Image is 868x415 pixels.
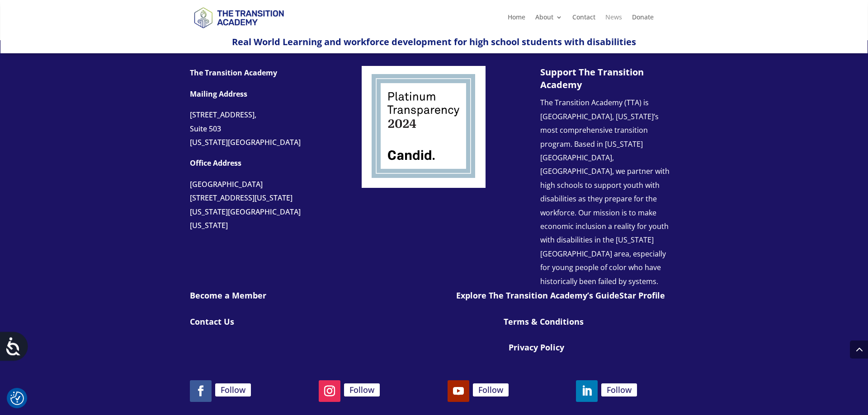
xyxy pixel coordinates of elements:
span: The Transition Academy (TTA) is [GEOGRAPHIC_DATA], [US_STATE]’s most comprehensive transition pro... [540,98,670,286]
div: [STREET_ADDRESS], [190,108,335,121]
a: Become a Member [190,290,266,301]
a: Follow [601,383,637,396]
img: Screenshot 2024-06-22 at 11.34.49 AM [362,66,486,188]
a: Follow [344,383,380,396]
span: [STREET_ADDRESS][US_STATE] [190,193,292,203]
a: Follow [215,383,251,396]
img: Revisit consent button [10,392,24,405]
a: Logo-Noticias [362,181,486,190]
button: Cookie Settings [10,392,24,405]
a: News [605,14,622,24]
a: Follow on Instagram [319,380,340,402]
a: Donate [632,14,654,24]
a: Follow on LinkedIn [576,380,598,402]
a: Logo-Noticias [190,27,288,35]
h3: Support The Transition Academy [540,66,671,96]
strong: Mailing Address [190,89,247,99]
strong: The Transition Academy [190,68,277,78]
span: Real World Learning and workforce development for high school students with disabilities [232,36,636,48]
img: TTA Brand_TTA Primary Logo_Horizontal_Light BG [190,1,288,33]
a: Explore The Transition Academy’s GuideStar Profile [456,290,665,301]
a: Follow [473,383,509,396]
a: Follow on Facebook [190,380,212,402]
a: Terms & Conditions [504,316,584,327]
a: Contact Us [190,316,234,327]
a: Follow on Youtube [448,380,469,402]
a: Home [508,14,525,24]
a: Contact [572,14,595,24]
p: [GEOGRAPHIC_DATA] [US_STATE][GEOGRAPHIC_DATA][US_STATE] [190,177,335,240]
strong: Office Address [190,158,241,168]
div: Suite 503 [190,122,335,135]
a: About [535,14,562,24]
a: Privacy Policy [509,342,564,353]
div: [US_STATE][GEOGRAPHIC_DATA] [190,135,335,149]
